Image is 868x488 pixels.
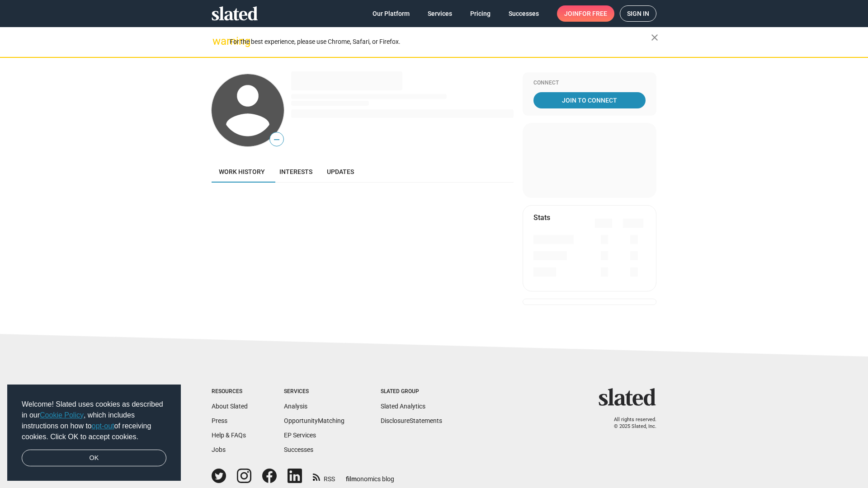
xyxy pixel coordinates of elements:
[604,417,656,430] p: All rights reserved. © 2025 Slated, Inc.
[533,80,646,87] div: Connect
[627,6,649,21] span: Sign in
[420,5,459,22] a: Services
[381,388,442,395] div: Slated Group
[313,469,335,483] a: RSS
[365,5,417,22] a: Our Platform
[579,5,607,22] span: for free
[327,168,354,175] span: Updates
[212,36,223,47] mat-icon: warning
[533,213,550,222] mat-card-title: Stats
[279,168,312,175] span: Interests
[501,5,546,22] a: Successes
[272,161,320,183] a: Interests
[22,450,166,467] a: dismiss cookie message
[346,475,357,483] span: film
[620,5,656,22] a: Sign in
[284,417,344,424] a: OpportunityMatching
[219,168,265,175] span: Work history
[22,399,166,442] span: Welcome! Slated uses cookies as described in our , which includes instructions on how to of recei...
[509,5,539,22] span: Successes
[284,446,313,453] a: Successes
[212,403,248,410] a: About Slated
[92,422,114,430] a: opt-out
[533,92,646,108] a: Join To Connect
[7,385,181,481] div: cookieconsent
[212,388,248,395] div: Resources
[212,432,246,439] a: Help & FAQs
[212,446,226,453] a: Jobs
[284,403,307,410] a: Analysis
[381,417,442,424] a: DisclosureStatements
[564,5,607,22] span: Join
[212,161,272,183] a: Work history
[381,403,425,410] a: Slated Analytics
[557,5,614,22] a: Joinfor free
[320,161,361,183] a: Updates
[230,36,651,48] div: For the best experience, please use Chrome, Safari, or Firefox.
[40,411,84,419] a: Cookie Policy
[373,5,410,22] span: Our Platform
[470,5,491,22] span: Pricing
[346,468,394,483] a: filmonomics blog
[212,417,227,424] a: Press
[535,92,644,108] span: Join To Connect
[463,5,498,22] a: Pricing
[649,32,660,43] mat-icon: close
[270,134,283,145] span: —
[284,432,316,439] a: EP Services
[284,388,344,395] div: Services
[428,5,452,22] span: Services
